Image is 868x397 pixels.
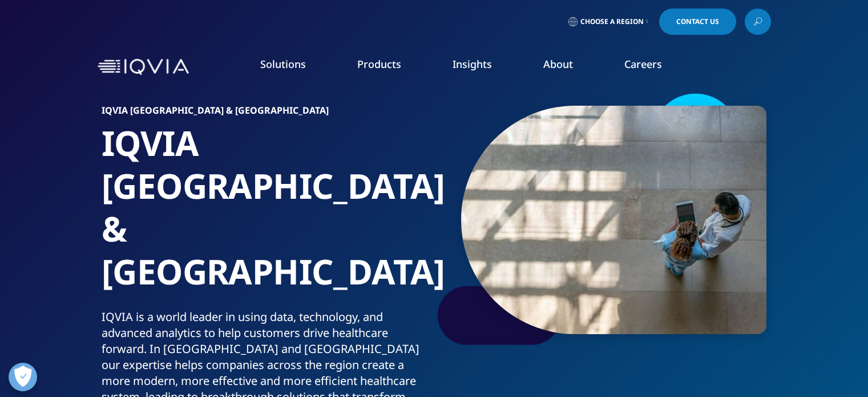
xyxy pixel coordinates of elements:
[98,59,189,75] img: IQVIA Healthcare Information Technology and Pharma Clinical Research Company
[624,57,662,71] a: Careers
[461,106,766,334] img: 1079_doctor-and-nurse-reviewing-data.jpg
[543,57,573,71] a: About
[102,122,430,309] h1: IQVIA [GEOGRAPHIC_DATA] & [GEOGRAPHIC_DATA]
[9,363,37,391] button: Open Preferences
[260,57,306,71] a: Solutions
[357,57,401,71] a: Products
[659,9,736,35] a: Contact Us
[193,40,771,94] nav: Primary
[102,106,430,122] h6: IQVIA [GEOGRAPHIC_DATA] & [GEOGRAPHIC_DATA]
[580,17,644,26] span: Choose a Region
[453,57,492,71] a: Insights
[676,18,719,25] span: Contact Us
